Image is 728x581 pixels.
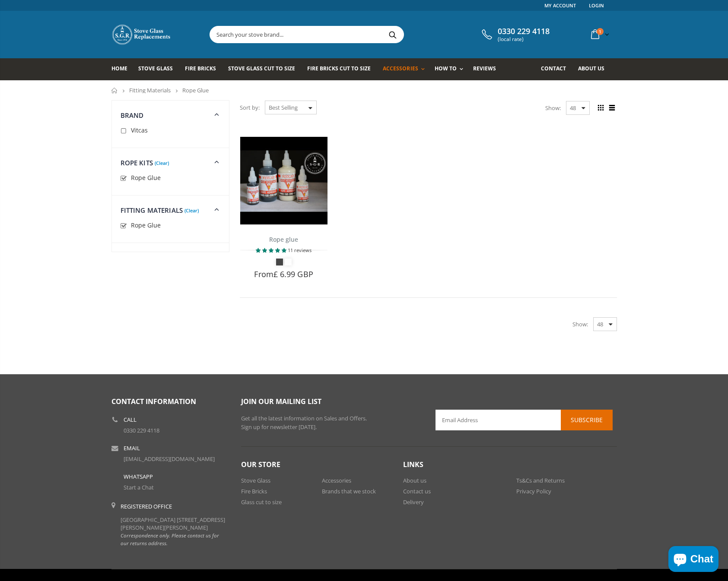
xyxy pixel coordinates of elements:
a: (Clear) [184,209,199,212]
inbox-online-store-chat: Shopify online store chat [666,546,721,574]
button: Subscribe [561,410,613,430]
span: Home [111,65,127,72]
span: 1 [597,28,604,35]
a: Start a Chat [124,483,154,491]
span: Fitting Materials [121,206,183,215]
span: About us [578,65,604,72]
p: Get all the latest information on Sales and Offers. Sign up for newsletter [DATE]. [241,414,423,431]
span: From [254,269,313,279]
a: Contact [541,58,572,80]
span: Stove Glass Cut To Size [228,65,295,72]
img: Vitcas stove glue [240,137,327,224]
span: Rope Glue [182,86,209,94]
a: [EMAIL_ADDRESS][DOMAIN_NAME] [124,455,215,463]
a: Stove Glass Cut To Size [228,58,302,80]
span: Show: [572,317,588,331]
span: Grid view [596,103,606,113]
a: Rope glue [269,235,298,243]
a: Fire Bricks [241,487,267,495]
b: Call [124,417,137,423]
b: Email [124,445,140,451]
a: Home [111,58,134,80]
span: Fire Bricks [185,65,216,72]
span: Links [403,460,423,469]
a: Accessories [322,477,351,484]
span: Our Store [241,460,280,469]
img: Stove Glass Replacement [111,24,172,45]
a: Brands that we stock [322,487,376,495]
a: Reviews [473,58,502,80]
span: (local rate) [498,36,550,42]
a: Contact us [403,487,431,495]
span: Contact Information [111,397,196,406]
span: Join our mailing list [241,397,321,406]
span: Fire Bricks Cut To Size [307,65,371,72]
span: Rope Glue [131,221,161,229]
a: 1 [588,26,611,43]
span: 0330 229 4118 [498,27,550,36]
span: 4.82 stars [256,247,288,253]
span: 11 reviews [288,247,312,253]
a: Fitting Materials [129,86,171,94]
b: WhatsApp [124,474,153,480]
span: Show: [545,101,561,115]
span: Vitcas [131,126,148,134]
span: Sort by: [240,100,260,115]
a: 0330 229 4118 (local rate) [480,27,550,42]
span: How To [435,65,457,72]
div: [GEOGRAPHIC_DATA] [STREET_ADDRESS][PERSON_NAME][PERSON_NAME] [121,502,228,547]
a: Stove Glass [241,477,270,484]
em: Correspondence only. Please contact us for our returns address. [121,532,219,546]
span: Accessories [383,65,418,72]
a: 0330 229 4118 [124,426,159,434]
a: Privacy Policy [516,487,551,495]
span: Rope Kits [121,158,153,167]
a: About us [578,58,611,80]
a: Fire Bricks Cut To Size [307,58,377,80]
a: (Clear) [155,162,169,164]
b: Registered Office [121,502,172,510]
button: Search [383,26,403,43]
span: Stove Glass [138,65,173,72]
input: Search your stove brand... [210,26,500,43]
span: £ 6.99 GBP [273,269,313,279]
input: Email Address [436,410,613,430]
span: Reviews [473,65,496,72]
span: Rope Glue [131,174,161,182]
a: Ts&Cs and Returns [516,477,565,484]
a: Fire Bricks [185,58,223,80]
a: About us [403,477,426,484]
span: List view [607,103,617,113]
span: Contact [541,65,566,72]
a: How To [435,58,467,80]
a: Stove Glass [138,58,179,80]
a: Glass cut to size [241,498,282,506]
span: Brand [121,111,144,120]
a: Delivery [403,498,424,506]
a: Home [111,88,118,93]
a: Accessories [383,58,429,80]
